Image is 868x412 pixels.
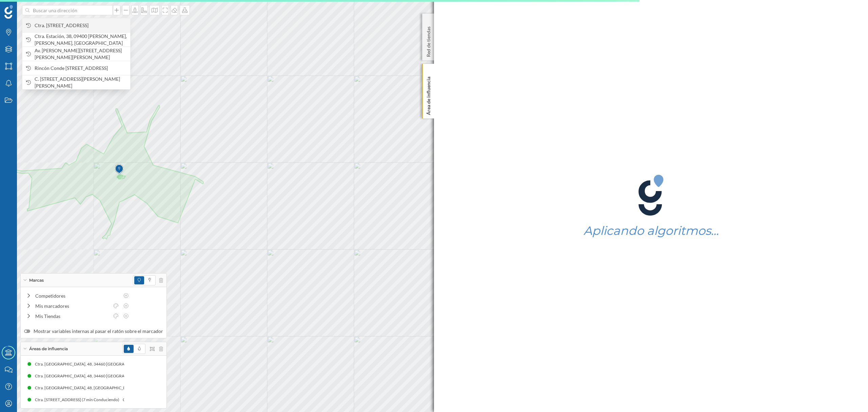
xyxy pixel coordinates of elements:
[35,76,127,89] span: C. [STREET_ADDRESS][PERSON_NAME][PERSON_NAME]
[29,346,68,352] span: Áreas de influencia
[35,65,127,72] span: Rincón Conde [STREET_ADDRESS]
[35,33,127,46] span: Ctra. Estación, 38, 09400 [PERSON_NAME], [PERSON_NAME], [GEOGRAPHIC_DATA]
[35,22,127,29] span: Ctra. [STREET_ADDRESS]
[4,5,13,19] img: Geoblink Logo
[584,224,719,237] h1: Aplicando algoritmos…
[35,292,119,299] div: Competidores
[121,396,209,403] div: Ctra. [STREET_ADDRESS] (7 min Conduciendo)
[14,5,38,11] span: Soporte
[425,24,432,57] p: Red de tiendas
[425,74,432,115] p: Área de influencia
[35,302,109,310] div: Mis marcadores
[24,328,163,335] label: Mostrar variables internas al pasar el ratón sobre el marcador
[35,313,109,320] div: Mis Tiendas
[33,396,121,403] div: Ctra. [STREET_ADDRESS] (7 min Conduciendo)
[35,47,127,61] span: Av. [PERSON_NAME][STREET_ADDRESS][PERSON_NAME][PERSON_NAME]
[115,163,123,176] img: Marker
[29,277,44,283] span: Marcas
